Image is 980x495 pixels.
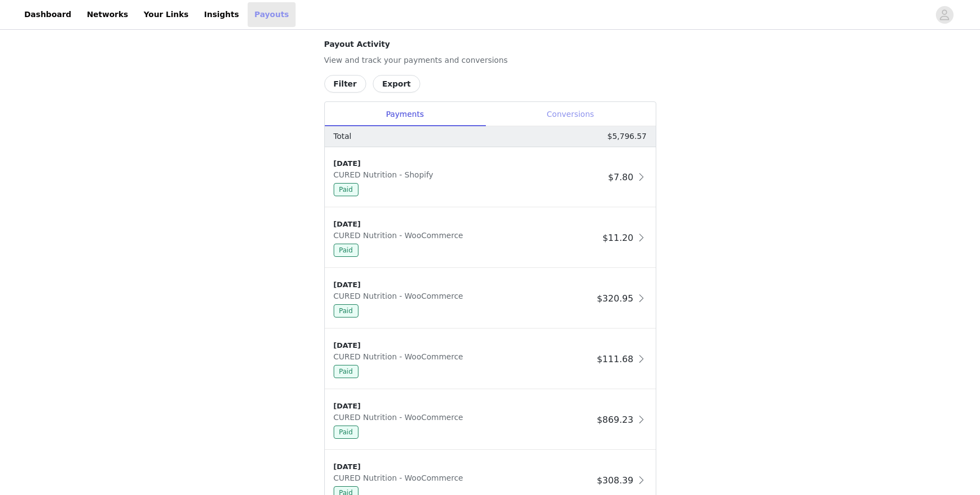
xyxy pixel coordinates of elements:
[334,170,438,179] span: CURED Nutrition - Shopify
[248,2,296,27] a: Payouts
[325,390,656,450] div: clickable-list-item
[334,279,593,290] div: [DATE]
[608,172,634,182] span: $7.80
[324,39,656,50] h4: Payout Activity
[324,75,366,93] button: Filter
[334,183,358,196] span: Paid
[324,55,656,66] p: View and track your payments and conversions
[334,413,468,422] span: CURED Nutrition - WooCommerce
[597,354,633,364] span: $111.68
[334,244,358,257] span: Paid
[334,158,604,169] div: [DATE]
[485,102,656,127] div: Conversions
[325,102,485,127] div: Payments
[334,474,468,482] span: CURED Nutrition - WooCommerce
[597,475,633,486] span: $308.39
[373,75,420,93] button: Export
[597,293,633,304] span: $320.95
[18,2,78,27] a: Dashboard
[197,2,245,27] a: Insights
[939,6,950,24] div: avatar
[334,365,358,378] span: Paid
[325,208,656,268] div: clickable-list-item
[80,2,135,27] a: Networks
[334,461,593,472] div: [DATE]
[607,131,646,142] p: $5,796.57
[602,233,633,243] span: $11.20
[334,304,358,318] span: Paid
[334,426,358,439] span: Paid
[325,268,656,329] div: clickable-list-item
[334,231,468,240] span: CURED Nutrition - WooCommerce
[334,219,598,230] div: [DATE]
[334,131,352,142] p: Total
[334,292,468,300] span: CURED Nutrition - WooCommerce
[325,329,656,390] div: clickable-list-item
[597,415,633,425] span: $869.23
[334,401,593,412] div: [DATE]
[137,2,195,27] a: Your Links
[334,352,468,361] span: CURED Nutrition - WooCommerce
[325,147,656,208] div: clickable-list-item
[334,340,593,351] div: [DATE]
